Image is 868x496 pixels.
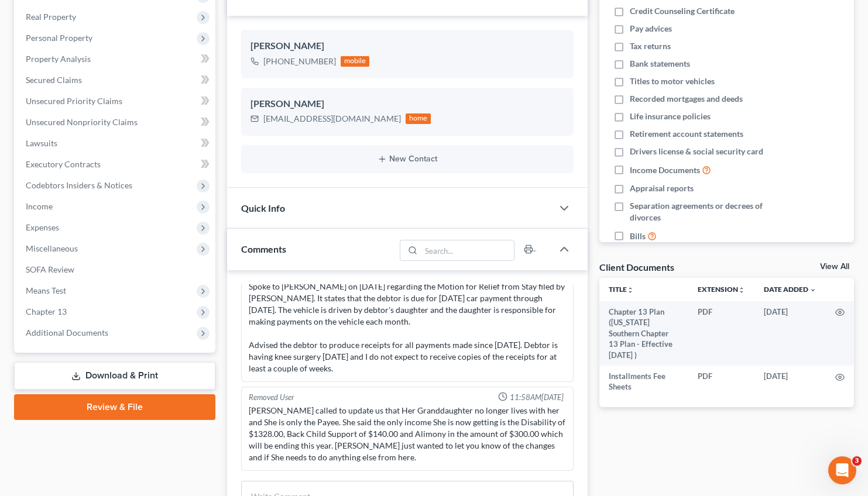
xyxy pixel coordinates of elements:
a: Unsecured Priority Claims [16,91,215,112]
span: Recorded mortgages and deeds [630,93,743,105]
td: [DATE] [754,366,826,398]
div: [PERSON_NAME] [251,39,565,53]
div: [PERSON_NAME] called to update us that Her Granddaughter no longer lives with her and She is only... [249,405,567,463]
span: Retirement account statements [630,128,743,140]
span: Lawsuits [26,138,57,148]
span: Tax returns [630,40,671,52]
a: Property Analysis [16,49,215,70]
a: Download & Print [14,362,215,390]
span: Miscellaneous [26,243,78,253]
td: [DATE] [754,301,826,366]
iframe: Intercom live chat [828,456,856,484]
span: Codebtors Insiders & Notices [26,180,132,190]
a: Lawsuits [16,133,215,154]
a: Date Added expand_more [764,285,816,294]
span: Drivers license & social security card [630,146,763,157]
span: Appraisal reports [630,182,694,194]
span: Pay advices [630,23,672,35]
span: Life insurance policies [630,111,711,122]
a: View All [820,263,849,271]
div: [EMAIL_ADDRESS][DOMAIN_NAME] [263,113,401,125]
span: Real Property [26,12,76,22]
span: Income [26,201,53,211]
span: Unsecured Priority Claims [26,96,122,106]
span: Titles to motor vehicles [630,75,715,87]
td: Installments Fee Sheets [599,366,688,398]
span: Personal Property [26,33,92,43]
span: 3 [852,456,862,466]
span: Property Analysis [26,54,91,64]
div: mobile [341,56,370,67]
i: unfold_more [627,287,634,294]
div: Removed User [249,392,294,403]
div: [PHONE_NUMBER] [263,56,336,67]
td: Chapter 13 Plan ([US_STATE] Southern Chapter 13 Plan - Effective [DATE] ) [599,301,688,366]
button: New Contact [251,154,565,164]
a: Secured Claims [16,70,215,91]
div: Spoke to [PERSON_NAME] on [DATE] regarding the Motion for Relief from Stay filed by [PERSON_NAME]... [249,281,567,374]
a: Review & File [14,394,215,420]
input: Search... [421,240,514,260]
i: unfold_more [738,287,745,294]
td: PDF [688,366,754,398]
span: Expenses [26,222,59,232]
span: Credit Counseling Certificate [630,5,735,17]
span: Bills [630,230,646,242]
a: Executory Contracts [16,154,215,175]
td: PDF [688,301,754,366]
span: 11:58AM[DATE] [510,392,564,403]
span: Secured Claims [26,75,82,85]
span: Means Test [26,285,66,295]
a: SOFA Review [16,259,215,280]
a: Titleunfold_more [609,285,634,294]
a: Unsecured Nonpriority Claims [16,112,215,133]
span: Quick Info [241,202,285,213]
i: expand_more [809,287,816,294]
div: home [406,113,431,124]
span: Bank statements [630,58,690,70]
span: SOFA Review [26,264,74,274]
span: Additional Documents [26,328,108,337]
span: Comments [241,243,286,254]
a: Extensionunfold_more [698,285,745,294]
span: Unsecured Nonpriority Claims [26,117,138,127]
div: [PERSON_NAME] [251,97,565,111]
span: Executory Contracts [26,159,101,169]
span: Separation agreements or decrees of divorces [630,200,780,223]
div: Client Documents [599,261,674,273]
span: Income Documents [630,164,700,176]
span: Chapter 13 [26,306,67,316]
